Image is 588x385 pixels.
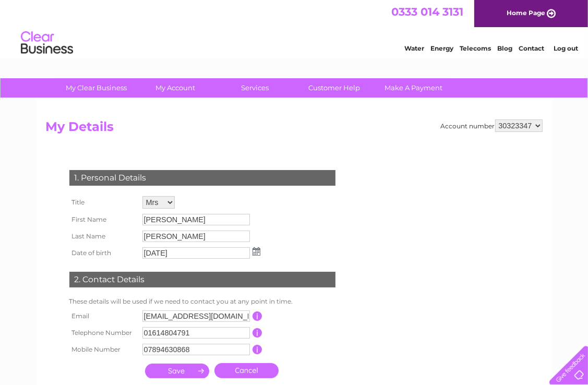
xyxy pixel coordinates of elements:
a: Energy [430,44,453,52]
th: Last Name [67,228,140,245]
h2: My Details [46,119,543,139]
th: Email [67,308,140,324]
a: Make A Payment [370,78,457,98]
img: ... [253,247,260,256]
input: Information [253,311,262,321]
div: Account number [441,119,543,132]
a: 0333 014 3131 [391,5,463,18]
th: Telephone Number [67,324,140,341]
input: Information [253,328,262,338]
th: First Name [67,211,140,228]
a: Cancel [214,363,279,378]
input: Submit [145,364,209,378]
a: My Clear Business [53,78,139,98]
input: Information [253,345,262,354]
td: These details will be used if we need to contact you at any point in time. [67,295,338,308]
div: 1. Personal Details [69,170,335,186]
a: My Account [133,78,219,98]
a: Blog [497,44,512,52]
th: Title [67,194,140,211]
a: Contact [519,44,544,52]
div: 2. Contact Details [69,272,335,287]
a: Services [212,78,298,98]
div: Clear Business is a trading name of Verastar Limited (registered in [GEOGRAPHIC_DATA] No. 3667643... [48,6,541,51]
img: logo.png [20,27,74,59]
a: Water [404,44,424,52]
th: Date of birth [67,245,140,261]
th: Mobile Number [67,341,140,358]
a: Customer Help [291,78,377,98]
a: Log out [554,44,578,52]
a: Telecoms [460,44,491,52]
